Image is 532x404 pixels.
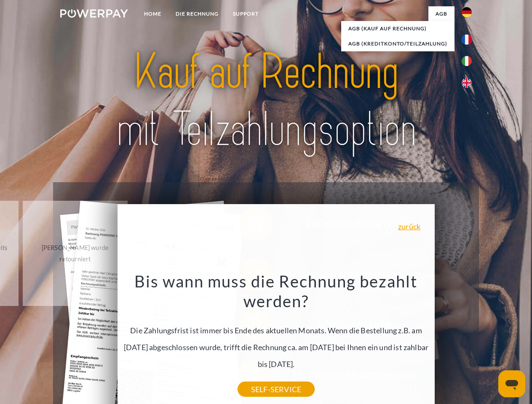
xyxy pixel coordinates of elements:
[462,78,472,88] img: en
[226,6,266,21] a: SUPPORT
[341,36,454,51] a: AGB (Kreditkonto/Teilzahlung)
[123,271,430,311] h3: Bis wann muss die Rechnung bezahlt werden?
[80,40,452,161] img: title-powerpay_de.svg
[498,370,525,397] iframe: Schaltfläche zum Öffnen des Messaging-Fensters
[238,382,315,397] a: SELF-SERVICE
[341,21,454,36] a: AGB (Kauf auf Rechnung)
[137,6,168,21] a: Home
[60,9,128,18] img: logo-powerpay-white.svg
[123,271,430,389] div: Die Zahlungsfrist ist immer bis Ende des aktuellen Monats. Wenn die Bestellung z.B. am [DATE] abg...
[462,35,472,45] img: fr
[28,242,123,265] div: [PERSON_NAME] wurde retourniert
[168,6,226,21] a: DIE RECHNUNG
[398,223,420,230] a: zurück
[462,56,472,66] img: it
[428,6,454,21] a: agb
[462,7,472,17] img: de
